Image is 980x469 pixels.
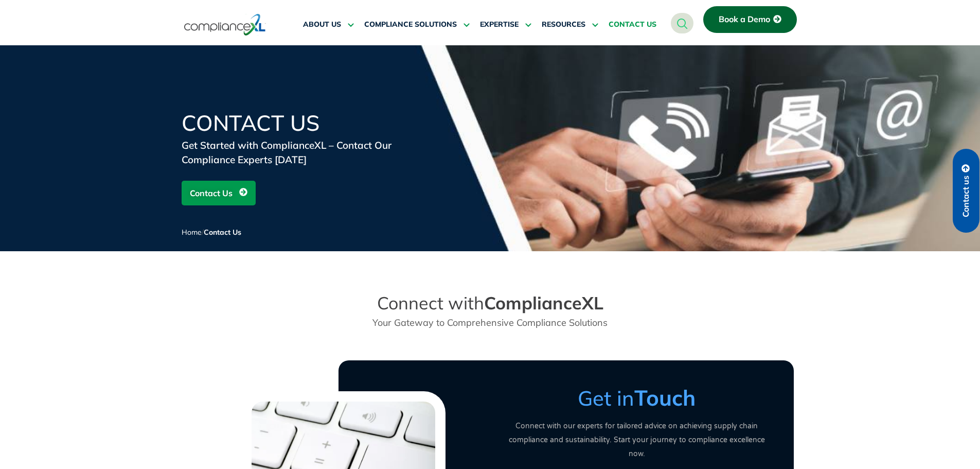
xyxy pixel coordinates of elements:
span: ABOUT US [303,20,341,29]
a: CONTACT US [609,12,656,37]
p: Connect with our experts for tailored advice on achieving supply chain compliance and sustainabil... [501,419,773,461]
img: logo-one.svg [184,13,266,37]
strong: ComplianceXL [484,292,603,314]
span: EXPERTISE [480,20,519,29]
a: RESOURCES [542,12,598,37]
h1: Contact Us [182,112,429,134]
a: Contact us [953,149,979,233]
span: Contact Us [190,183,233,203]
p: Your Gateway to Comprehensive Compliance Solutions [339,316,642,329]
a: ABOUT US [303,12,354,37]
span: CONTACT US [609,20,656,29]
span: Contact Us [204,228,241,237]
h3: Get in [501,385,773,411]
a: Book a Demo [703,6,797,33]
span: / [182,228,241,237]
span: COMPLIANCE SOLUTIONS [364,20,457,29]
a: EXPERTISE [480,12,531,37]
span: RESOURCES [542,20,585,29]
a: COMPLIANCE SOLUTIONS [364,12,470,37]
span: Contact us [961,176,971,217]
div: Get Started with ComplianceXL – Contact Our Compliance Experts [DATE] [182,138,429,167]
a: Home [182,228,202,237]
a: Contact Us [182,181,256,205]
a: navsearch-button [671,13,693,33]
span: Book a Demo [719,15,770,24]
h2: Connect with [339,292,642,314]
strong: Touch [634,384,696,411]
